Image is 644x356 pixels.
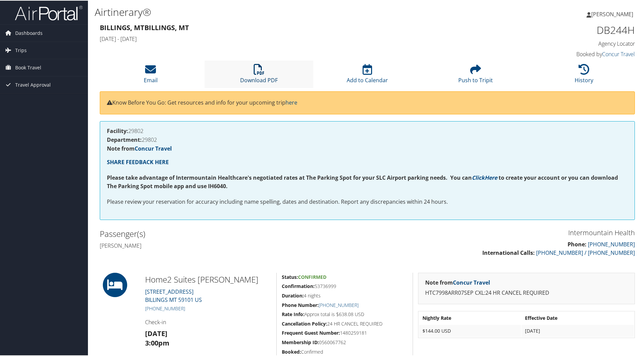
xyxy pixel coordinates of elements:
h5: 4 nights [282,292,408,298]
h5: Confirmed [282,348,408,355]
a: [STREET_ADDRESS]BILLINGS MT 59101 US [145,287,202,303]
img: airportal-logo.png [15,4,83,20]
strong: Phone Number: [282,301,319,308]
p: HTC7998ARR07SEP CXL:24 HR CANCEL REQUIRED [425,288,628,297]
strong: Membership ID: [282,338,319,345]
h2: Passenger(s) [100,227,362,239]
strong: Rate Info: [282,310,304,317]
td: $144.00 USD [419,324,521,336]
strong: Billings, MT Billings, MT [100,22,189,31]
span: Dashboards [15,24,43,41]
h5: 0560067762 [282,338,408,345]
h3: Intermountain Health [372,227,635,237]
strong: Confirmation: [282,282,315,289]
h4: [PERSON_NAME] [100,241,362,249]
h4: Agency Locator [509,39,635,47]
h4: 29802 [107,128,628,133]
a: Push to Tripit [458,67,493,83]
strong: Cancellation Policy: [282,320,327,326]
span: Trips [15,41,27,58]
a: [PHONE_NUMBER] [588,240,635,247]
span: Confirmed [298,273,326,280]
strong: Department: [107,135,142,143]
strong: Note from [107,144,172,152]
strong: Phone: [568,240,586,247]
h5: 53736999 [282,282,408,289]
a: Concur Travel [453,278,490,286]
a: Email [144,67,158,83]
h5: Approx total is $638.08 USD [282,310,408,317]
h1: Airtinerary® [95,4,458,19]
h5: 24 HR CANCEL REQUIRED [282,320,408,327]
h4: 29802 [107,136,628,142]
th: Nightly Rate [419,311,521,324]
a: Concur Travel [602,50,635,57]
a: here [285,98,297,106]
span: [PERSON_NAME] [591,10,633,17]
strong: Please take advantage of Intermountain Healthcare's negotiated rates at The Parking Spot for your... [107,173,472,181]
a: Add to Calendar [347,67,388,83]
h1: DB244H [509,22,635,37]
a: Click [472,173,485,181]
strong: [DATE] [145,328,167,337]
strong: Booked: [282,348,301,354]
a: Here [485,173,497,181]
h4: Check-in [145,318,271,325]
a: [PHONE_NUMBER] [145,305,185,311]
a: Download PDF [240,67,278,83]
span: Travel Approval [15,76,51,93]
a: [PHONE_NUMBER] [319,301,359,308]
a: SHARE FEEDBACK HERE [107,158,169,165]
a: [PERSON_NAME] [586,3,640,24]
a: Concur Travel [135,144,172,152]
h5: 1480259181 [282,329,408,336]
h4: [DATE] - [DATE] [100,35,499,42]
h2: Home2 Suites [PERSON_NAME] [145,273,271,285]
th: Effective Date [522,311,634,324]
strong: Facility: [107,127,128,134]
p: Please review your reservation for accuracy including name spelling, dates and destination. Repor... [107,197,628,206]
td: [DATE] [522,324,634,336]
h4: Booked by [509,50,635,57]
a: [PHONE_NUMBER] / [PHONE_NUMBER] [536,248,635,256]
strong: Frequent Guest Number: [282,329,340,335]
strong: 3:00pm [145,338,169,347]
strong: Status: [282,273,298,280]
strong: Note from [425,278,490,286]
span: Book Travel [15,59,41,75]
strong: International Calls: [482,248,535,256]
a: History [575,67,593,83]
p: Know Before You Go: Get resources and info for your upcoming trip [107,98,628,107]
strong: Duration: [282,292,304,298]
